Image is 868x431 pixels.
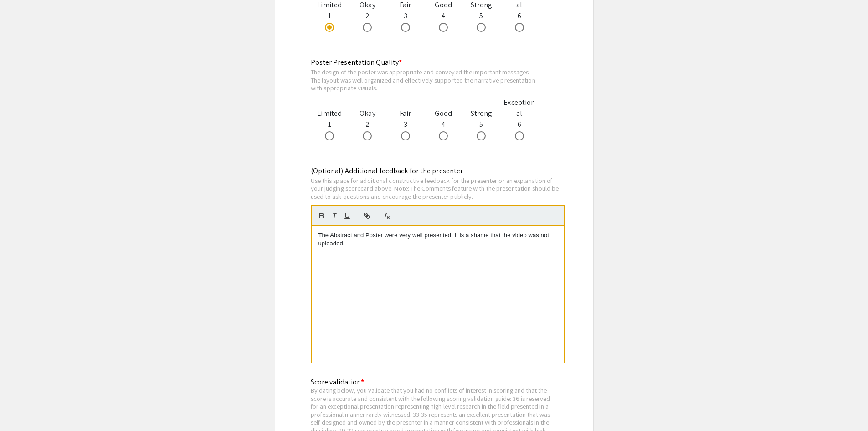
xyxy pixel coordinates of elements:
[500,97,538,141] div: 6
[500,97,538,119] div: Exceptional
[311,166,463,176] mat-label: (Optional) Additional feedback for the presenter
[424,108,462,141] div: 4
[462,108,500,141] div: 5
[311,108,349,119] div: Limited
[462,108,500,119] div: Strong
[7,390,39,424] iframe: Chat
[318,231,557,248] p: The Abstract and Poster were very well presented. It is a shame that the video was not uploaded.
[424,108,462,119] div: Good
[386,108,424,141] div: 3
[311,177,565,201] div: Use this space for additional constructive feedback for the presenter or an explanation of your j...
[311,108,349,141] div: 1
[349,108,386,119] div: Okay
[311,57,402,67] mat-label: Poster Presentation Quality
[311,377,364,387] mat-label: Score validation
[349,108,386,141] div: 2
[386,108,424,119] div: Fair
[311,68,539,92] div: The design of the poster was appropriate and conveyed the important messages. The layout was well...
